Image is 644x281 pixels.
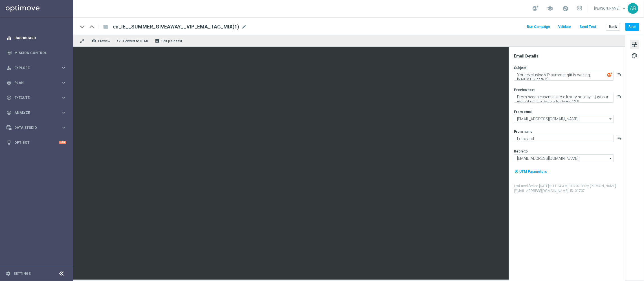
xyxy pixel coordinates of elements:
button: Save [625,23,639,31]
input: Select [514,154,614,162]
div: Analyze [6,110,61,115]
i: keyboard_arrow_right [61,80,66,85]
i: my_location [515,170,518,174]
span: | ID: 31707 [568,189,585,193]
div: Plan [6,80,61,85]
i: arrow_drop_down [608,155,614,162]
button: palette [630,51,639,60]
button: playlist_add [617,72,622,77]
i: keyboard_arrow_right [61,65,66,70]
i: person_search [6,65,12,70]
span: UTM Parameters [519,170,547,174]
button: Send Test [579,23,597,31]
span: Convert to HTML [123,39,149,43]
a: Optibot [14,135,59,150]
div: Dashboard [6,30,66,45]
i: keyboard_arrow_right [61,110,66,115]
button: equalizer Dashboard [6,36,67,40]
span: Analyze [14,111,61,114]
img: optiGenie.svg [607,72,612,77]
i: arrow_drop_down [608,115,614,123]
span: Explore [14,66,61,70]
label: Preview text [514,88,535,92]
div: Data Studio [6,125,61,130]
button: playlist_add [617,136,622,140]
i: keyboard_arrow_right [61,95,66,100]
div: Optibot [6,135,66,150]
span: tune [631,41,638,48]
button: track_changes Analyze keyboard_arrow_right [6,110,67,115]
button: tune [630,40,639,49]
button: play_circle_outline Execute keyboard_arrow_right [6,96,67,100]
i: equalizer [6,36,12,41]
i: lightbulb [6,140,12,145]
div: Execute [6,95,61,100]
span: Data Studio [14,126,61,129]
div: Email Details [514,54,625,59]
i: gps_fixed [6,80,12,85]
div: Explore [6,65,61,70]
button: Back [606,23,620,31]
span: Validate [558,25,571,29]
label: Subject [514,66,526,70]
a: Dashboard [14,30,66,45]
button: Mission Control [6,51,67,55]
span: palette [631,52,638,59]
span: Preview [98,39,110,43]
span: keyboard_arrow_down [621,5,627,12]
i: track_changes [6,110,12,115]
i: receipt [155,39,159,43]
button: code Convert to HTML [115,37,151,45]
span: mode_edit [241,24,247,29]
button: gps_fixed Plan keyboard_arrow_right [6,81,67,85]
span: Plan [14,81,61,85]
input: Select [514,115,614,123]
a: [PERSON_NAME]keyboard_arrow_down [594,4,628,13]
span: en_IE__SUMMER_GIVEAWAY__VIP_EMA_TAC_MIX(1) [113,23,239,30]
button: Data Studio keyboard_arrow_right [6,125,67,130]
a: Settings [14,272,31,275]
span: Execute [14,96,61,99]
button: lightbulb Optibot +10 [6,140,67,145]
button: my_location UTM Parameters [514,169,548,175]
button: playlist_add [617,94,622,99]
span: Edit plain text [161,39,182,43]
i: keyboard_arrow_right [61,125,66,130]
span: school [547,5,553,12]
a: Mission Control [14,45,66,60]
button: Validate [557,23,572,31]
div: +10 [59,141,66,144]
label: Reply-to [514,149,528,154]
button: receipt Edit plain text [153,37,185,45]
span: code [117,39,121,43]
label: From email [514,110,532,114]
label: From name [514,129,533,134]
i: play_circle_outline [6,95,12,100]
button: person_search Explore keyboard_arrow_right [6,66,67,70]
i: settings [6,271,11,276]
label: Last modified on [DATE] at 11:34 AM UTC-02:00 by [PERSON_NAME][EMAIL_ADDRESS][DOMAIN_NAME] [514,184,625,193]
div: Mission Control [6,45,66,60]
div: AB [628,3,638,14]
i: remove_red_eye [92,39,96,43]
button: remove_red_eye Preview [90,37,113,45]
button: Run Campaign [526,23,551,31]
